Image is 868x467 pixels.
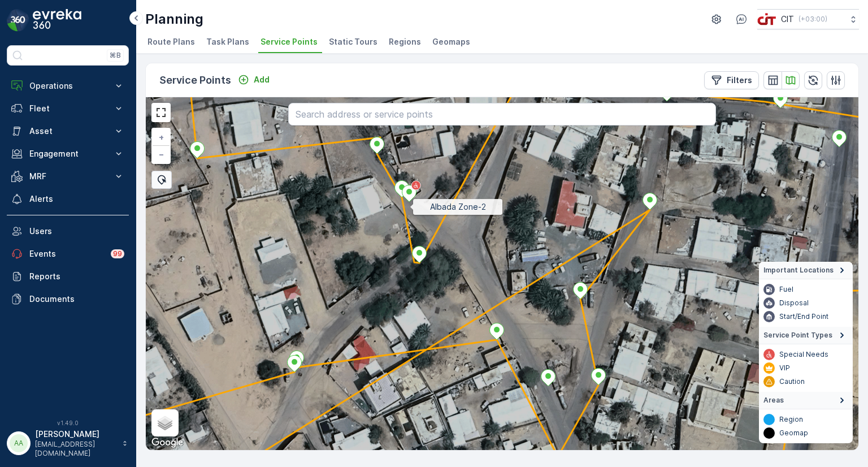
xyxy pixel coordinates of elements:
[757,9,859,29] button: CIT(+03:00)
[112,249,122,258] p: 99
[7,75,129,97] button: Operations
[779,285,793,294] p: Fuel
[7,9,29,32] img: logo
[779,312,828,321] p: Start/End Point
[7,188,129,210] a: Alerts
[147,36,195,47] span: Route Plans
[779,350,828,359] p: Special Needs
[779,364,790,373] p: VIP
[432,36,470,47] span: Geomaps
[159,72,231,88] p: Service Points
[759,392,853,409] summary: Areas
[763,266,834,275] span: Important Locations
[35,440,116,458] p: [EMAIL_ADDRESS][DOMAIN_NAME]
[779,429,808,438] p: Geomap
[779,377,805,386] p: Caution
[704,71,759,89] button: Filters
[29,103,106,114] p: Fleet
[29,193,124,205] p: Alerts
[781,14,794,25] p: CIT
[329,36,377,47] span: Static Tours
[7,420,129,426] span: v 1.49.0
[153,104,170,121] a: View Fullscreen
[389,36,421,47] span: Regions
[759,262,853,279] summary: Important Locations
[33,9,81,32] img: logo_dark-DEwI_e13.png
[153,129,170,146] a: Zoom In
[7,142,129,165] button: Engagement
[149,435,186,450] a: Open this area in Google Maps (opens a new window)
[7,165,129,188] button: MRF
[10,434,28,452] div: AA
[288,103,716,126] input: Search address or service points
[153,410,177,435] a: Layers
[159,149,164,159] span: −
[7,120,129,142] button: Asset
[206,36,249,47] span: Task Plans
[763,396,784,405] span: Areas
[779,415,803,424] p: Region
[29,171,106,182] p: MRF
[110,51,121,60] p: ⌘B
[254,74,270,85] p: Add
[29,80,106,92] p: Operations
[233,73,274,87] button: Add
[29,248,104,260] p: Events
[7,265,129,288] a: Reports
[29,126,106,137] p: Asset
[759,327,853,344] summary: Service Point Types
[145,10,203,28] p: Planning
[29,271,124,282] p: Reports
[35,429,116,440] p: [PERSON_NAME]
[151,171,172,189] div: Bulk Select
[763,331,832,340] span: Service Point Types
[7,429,129,458] button: AA[PERSON_NAME][EMAIL_ADDRESS][DOMAIN_NAME]
[29,293,124,305] p: Documents
[29,226,124,237] p: Users
[153,146,170,163] a: Zoom Out
[7,97,129,120] button: Fleet
[29,148,106,159] p: Engagement
[727,75,752,86] p: Filters
[779,299,809,308] p: Disposal
[159,132,164,142] span: +
[261,36,318,47] span: Service Points
[798,15,827,24] p: ( +03:00 )
[7,220,129,243] a: Users
[757,13,776,25] img: cit-logo_pOk6rL0.png
[149,435,186,450] img: Google
[7,288,129,310] a: Documents
[7,243,129,265] a: Events99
